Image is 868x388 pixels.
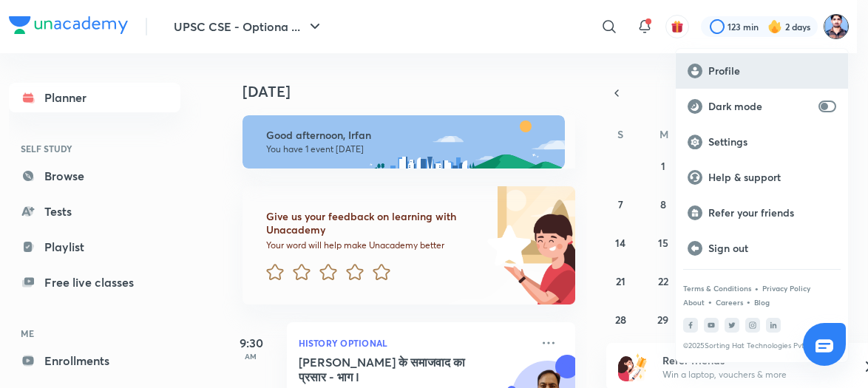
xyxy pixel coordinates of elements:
[683,341,841,350] p: © 2025 Sorting Hat Technologies Pvt Ltd
[762,284,810,293] a: Privacy Policy
[683,284,751,293] a: Terms & Conditions
[708,100,813,113] p: Dark mode
[676,53,848,89] a: Profile
[708,242,836,255] p: Sign out
[676,195,848,231] a: Refer your friends
[754,282,759,295] div: •
[716,298,743,307] a: Careers
[708,64,836,78] p: Profile
[676,124,848,160] a: Settings
[754,298,770,307] a: Blog
[746,295,751,308] div: •
[708,295,713,308] div: •
[708,206,836,219] p: Refer your friends
[676,160,848,195] a: Help & support
[708,171,836,184] p: Help & support
[708,135,836,149] p: Settings
[683,298,705,307] a: About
